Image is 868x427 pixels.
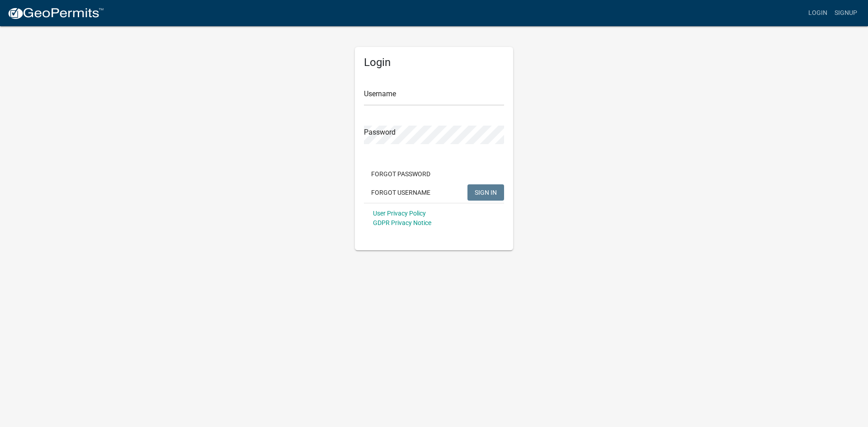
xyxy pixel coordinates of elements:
button: Forgot Password [364,166,438,182]
button: SIGN IN [467,184,504,201]
a: User Privacy Policy [373,210,426,217]
a: Signup [831,5,861,22]
span: SIGN IN [475,188,497,196]
a: Login [805,5,831,22]
a: GDPR Privacy Notice [373,219,431,226]
h5: Login [364,56,504,69]
button: Forgot Username [364,184,438,201]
